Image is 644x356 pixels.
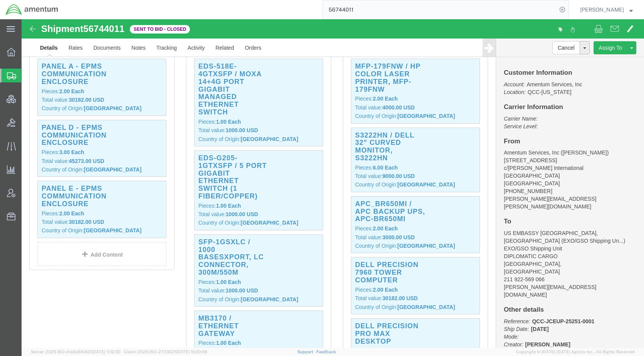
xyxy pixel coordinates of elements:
[316,349,336,354] a: Feedback
[323,0,557,19] input: Search for shipment number, reference number
[516,349,635,355] span: Copyright © [DATE]-[DATE] Agistix Inc., All Rights Reserved
[22,19,644,348] iframe: FS Legacy Container
[580,5,624,14] span: Kent Gilman
[580,5,633,14] button: [PERSON_NAME]
[92,349,121,354] span: [DATE] 11:12:30
[124,349,207,354] span: Client: 2025.18.0-27d3021
[31,349,121,354] span: Server: 2025.18.0-d1e9a510831
[297,349,317,354] a: Support
[5,4,59,15] img: logo
[176,349,207,354] span: [DATE] 10:20:09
